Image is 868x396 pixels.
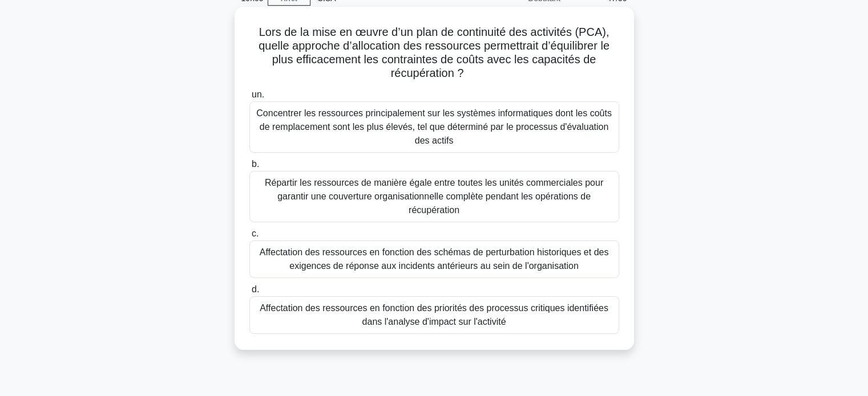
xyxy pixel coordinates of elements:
font: Affectation des ressources en fonction des priorités des processus critiques identifiées dans l'a... [260,303,608,326]
font: Affectation des ressources en fonction des schémas de perturbation historiques et des exigences d... [260,247,609,271]
font: d. [252,284,259,294]
font: Concentrer les ressources principalement sur les systèmes informatiques dont les coûts de remplac... [256,108,612,145]
font: un. [252,89,264,99]
font: c. [252,228,259,238]
font: Lors de la mise en œuvre d’un plan de continuité des activités (PCA), quelle approche d’allocatio... [259,26,609,79]
font: b. [252,159,259,169]
font: Répartir les ressources de manière égale entre toutes les unités commerciales pour garantir une c... [265,178,603,215]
